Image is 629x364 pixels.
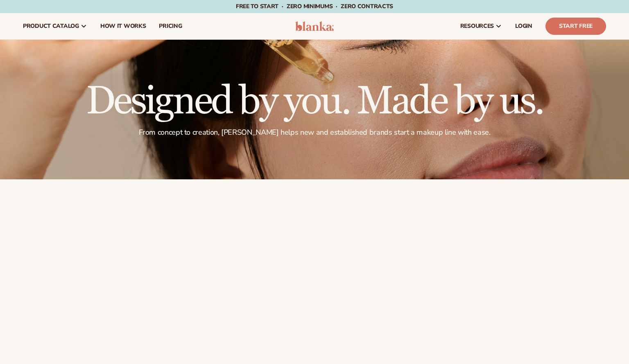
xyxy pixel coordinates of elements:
a: Start Free [545,18,606,35]
span: product catalog [23,23,79,29]
span: resources [460,23,494,29]
h1: Designed by you. Made by us. [86,82,543,121]
a: LOGIN [509,13,539,39]
a: pricing [152,13,188,39]
span: LOGIN [515,23,532,29]
a: product catalog [16,13,94,39]
span: How It Works [100,23,146,29]
a: resources [454,13,509,39]
p: From concept to creation, [PERSON_NAME] helps new and established brands start a makeup line with... [86,128,543,137]
img: logo [295,21,334,31]
span: Free to start · ZERO minimums · ZERO contracts [236,2,393,10]
a: How It Works [94,13,153,39]
span: pricing [159,23,182,29]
